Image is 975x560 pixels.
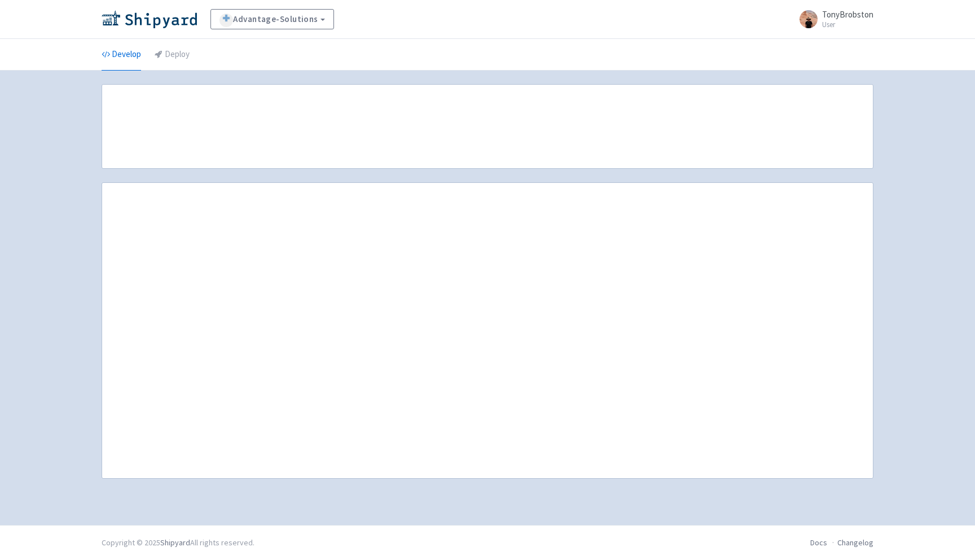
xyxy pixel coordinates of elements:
img: Shipyard logo [102,10,197,28]
div: Copyright © 2025 All rights reserved. [102,537,254,549]
span: TonyBrobston [822,9,873,20]
a: Develop [102,39,141,71]
small: User [822,21,873,28]
a: TonyBrobston User [793,10,873,28]
a: Advantage-Solutions [210,9,334,29]
a: Shipyard [160,537,190,548]
a: Changelog [837,537,873,548]
a: Deploy [155,39,190,71]
a: Docs [810,537,827,548]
